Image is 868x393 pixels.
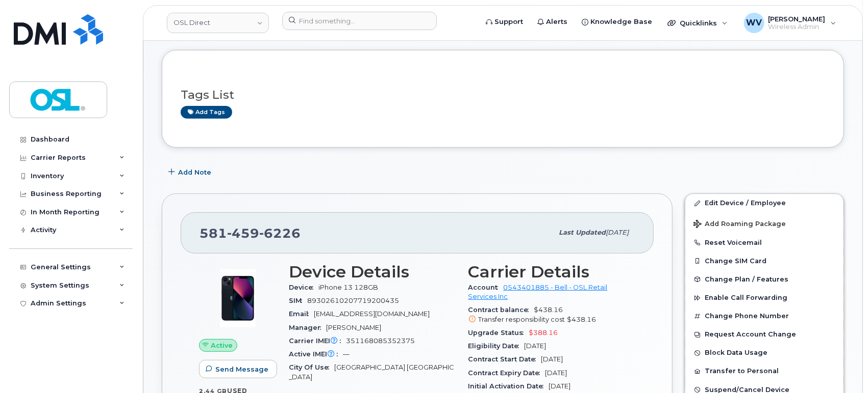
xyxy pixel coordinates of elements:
[685,307,844,325] button: Change Phone Number
[559,229,606,236] span: Last updated
[575,12,659,32] a: Knowledge Base
[289,263,456,281] h3: Device Details
[468,369,545,377] span: Contract Expiry Date
[685,344,844,362] button: Block Data Usage
[314,310,430,318] span: [EMAIL_ADDRESS][DOMAIN_NAME]
[567,316,597,323] span: $438.16
[181,106,232,119] a: Add tags
[289,337,346,345] span: Carrier IMEI
[590,17,652,27] span: Knowledge Base
[541,355,563,363] span: [DATE]
[181,89,825,101] h3: Tags List
[546,17,567,27] span: Alerts
[685,194,844,212] a: Edit Device / Employee
[468,284,608,300] a: 0543401885 - Bell - OSL Retail Services Inc
[259,226,301,241] span: 6226
[282,12,437,30] input: Find something...
[746,17,762,29] span: WV
[545,369,567,377] span: [DATE]
[685,270,844,289] button: Change Plan / Features
[307,297,399,304] span: 89302610207719200435
[227,226,259,241] span: 459
[705,294,787,302] span: Enable Call Forwarding
[494,17,523,27] span: Support
[660,13,735,33] div: Quicklinks
[162,163,220,181] button: Add Note
[685,362,844,380] button: Transfer to Personal
[289,284,318,291] span: Device
[468,382,549,390] span: Initial Activation Date
[207,268,268,329] img: image20231002-3703462-1ig824h.jpeg
[529,329,558,336] span: $388.16
[685,289,844,307] button: Enable Call Forwarding
[215,364,268,374] span: Send Message
[200,226,301,241] span: 581
[289,363,454,380] span: [GEOGRAPHIC_DATA] [GEOGRAPHIC_DATA]
[178,167,211,177] span: Add Note
[318,284,378,291] span: iPhone 13 128GB
[737,13,844,33] div: Willy Verrier
[211,341,233,350] span: Active
[199,360,277,378] button: Send Message
[685,234,844,252] button: Reset Voicemail
[289,297,307,304] span: SIM
[343,350,350,358] span: —
[468,263,636,281] h3: Carrier Details
[768,23,826,31] span: Wireless Admin
[685,252,844,270] button: Change SIM Card
[346,337,415,345] span: 351168085352375
[289,310,314,318] span: Email
[468,329,529,336] span: Upgrade Status
[289,363,334,371] span: City Of Use
[468,284,504,291] span: Account
[468,355,541,363] span: Contract Start Date
[768,15,826,23] span: [PERSON_NAME]
[606,229,629,236] span: [DATE]
[468,342,525,350] span: Eligibility Date
[705,275,788,283] span: Change Plan / Features
[289,350,343,358] span: Active IMEI
[326,324,381,331] span: [PERSON_NAME]
[693,220,786,230] span: Add Roaming Package
[468,306,534,314] span: Contract balance
[530,12,575,32] a: Alerts
[167,13,269,33] a: OSL Direct
[479,316,565,323] span: Transfer responsibility cost
[549,382,571,390] span: [DATE]
[289,324,326,331] span: Manager
[525,342,547,350] span: [DATE]
[468,306,636,324] span: $438.16
[685,213,844,234] button: Add Roaming Package
[685,325,844,344] button: Request Account Change
[479,12,530,32] a: Support
[680,19,717,27] span: Quicklinks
